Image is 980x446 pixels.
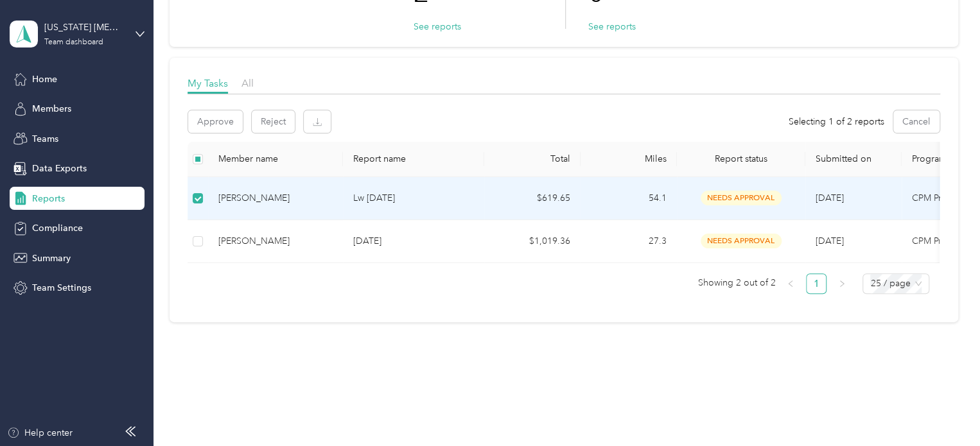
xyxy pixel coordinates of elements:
span: Data Exports [32,162,87,175]
button: Reject [252,110,295,133]
p: [DATE] [353,234,474,248]
span: Selecting 1 of 2 reports [789,115,884,128]
td: 54.1 [581,177,677,220]
div: Total [494,153,570,164]
th: Submitted on [805,142,902,177]
button: right [832,273,852,294]
span: Home [32,73,57,86]
span: left [787,280,794,287]
button: left [780,273,801,294]
td: $619.65 [484,177,581,220]
button: Help center [7,426,73,440]
span: 25 / page [870,274,922,293]
p: Lw [DATE] [353,191,474,205]
span: needs approval [701,191,782,205]
span: Members [32,102,71,116]
span: All [241,77,254,89]
span: Reports [32,192,65,205]
iframe: Everlance-gr Chat Button Frame [908,374,980,446]
button: See reports [588,20,636,33]
span: Showing 2 out of 2 [697,273,775,293]
button: See reports [414,20,461,33]
div: [PERSON_NAME] [218,191,333,205]
span: Team Settings [32,281,91,295]
button: Approve [188,110,243,133]
li: 1 [806,273,827,294]
div: [US_STATE] [MEDICAL_DATA] Coalition Inc. [44,21,125,34]
span: Report status [687,153,795,164]
div: Team dashboard [44,39,103,46]
span: right [838,280,846,287]
span: My Tasks [188,77,228,89]
th: Member name [208,142,343,177]
span: Compliance [32,221,83,235]
td: $1,019.36 [484,220,581,263]
span: Summary [32,252,71,265]
th: Report name [343,142,484,177]
span: [DATE] [816,193,844,203]
div: [PERSON_NAME] [218,234,333,248]
div: Miles [591,153,667,164]
div: Page Size [862,273,929,294]
div: Member name [218,153,333,164]
span: [DATE] [816,236,844,246]
li: Previous Page [780,273,801,294]
td: 27.3 [581,220,677,263]
span: Teams [32,132,58,146]
span: needs approval [701,234,782,248]
button: Cancel [893,110,940,133]
a: 1 [807,274,826,293]
li: Next Page [832,273,852,294]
